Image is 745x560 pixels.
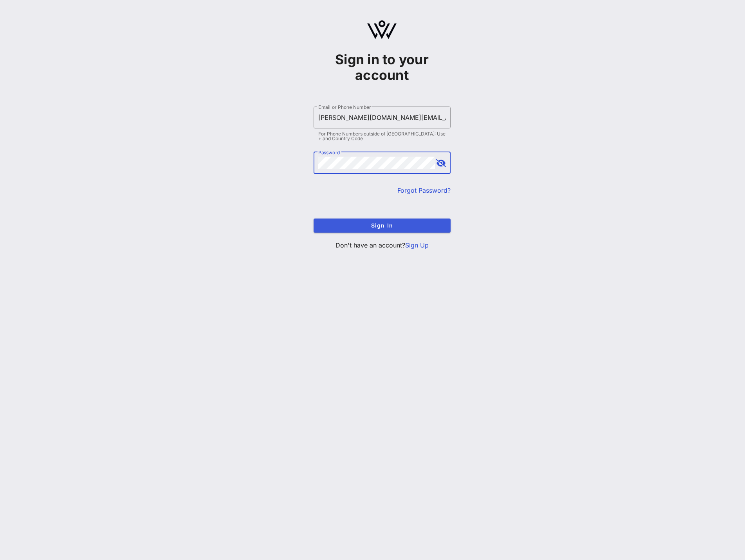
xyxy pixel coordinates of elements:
h1: Sign in to your account [314,52,451,83]
label: Email or Phone Number [318,104,371,110]
a: Sign Up [405,241,429,249]
div: For Phone Numbers outside of [GEOGRAPHIC_DATA]: Use + and Country Code [318,132,446,141]
a: Forgot Password? [397,186,451,194]
p: Don't have an account? [314,240,451,250]
img: logo.svg [367,20,397,39]
label: Password [318,150,340,155]
span: Sign In [320,222,444,229]
button: Sign In [314,219,451,233]
button: append icon [436,159,446,167]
